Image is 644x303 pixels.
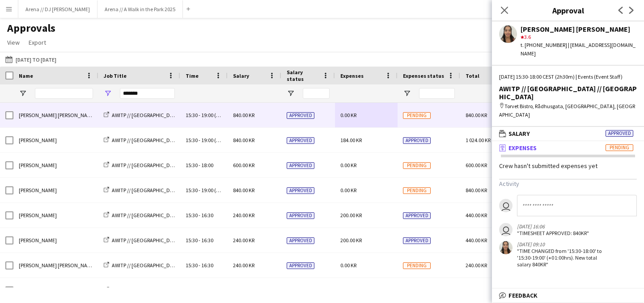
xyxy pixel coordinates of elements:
[517,248,609,268] div: "TIME CHANGED from '15:30-18:00' to '15:30-19:00' (+01:00hrs). New total salary 840KR"
[13,253,98,278] div: [PERSON_NAME] [PERSON_NAME]
[287,89,295,97] button: Open Filter Menu
[13,278,98,303] div: [PERSON_NAME]
[25,37,50,48] a: Export
[112,212,235,219] span: AWITP // [GEOGRAPHIC_DATA] // [GEOGRAPHIC_DATA]
[466,112,487,118] span: 840.00 KR
[233,72,249,79] span: Salary
[340,262,356,269] span: 0.00 KR
[186,162,198,168] span: 15:30
[499,73,637,81] div: [DATE] 15:30-18:00 CEST (2h30m) | Events (Event Staff)
[466,137,491,143] span: 1 024.00 KR
[466,262,487,269] span: 240.00 KR
[466,187,487,194] span: 840.00 KR
[521,33,637,41] div: 3.6
[233,187,254,194] span: 840.00 KR
[199,262,200,269] span: -
[186,112,198,118] span: 15:30
[287,262,314,269] span: Approved
[4,37,23,48] a: View
[13,103,98,127] div: [PERSON_NAME] [PERSON_NAME]
[104,262,235,269] a: AWITP // [GEOGRAPHIC_DATA] // [GEOGRAPHIC_DATA]
[186,237,198,244] span: 15:30
[112,112,235,118] span: AWITP // [GEOGRAPHIC_DATA] // [GEOGRAPHIC_DATA]
[466,237,487,244] span: 440.00 KR
[403,187,431,194] span: Pending
[112,162,235,168] span: AWITP // [GEOGRAPHIC_DATA] // [GEOGRAPHIC_DATA]
[112,237,235,244] span: AWITP // [GEOGRAPHIC_DATA] // [GEOGRAPHIC_DATA]
[104,162,235,168] a: AWITP // [GEOGRAPHIC_DATA] // [GEOGRAPHIC_DATA]
[508,130,530,138] span: Salary
[4,54,58,65] button: [DATE] to [DATE]
[466,212,487,219] span: 440.00 KR
[112,187,235,194] span: AWITP // [GEOGRAPHIC_DATA] // [GEOGRAPHIC_DATA]
[13,153,98,177] div: [PERSON_NAME]
[112,287,235,294] span: AWITP // [GEOGRAPHIC_DATA] // [GEOGRAPHIC_DATA]
[19,89,27,97] button: Open Filter Menu
[186,212,198,219] span: 15:30
[104,72,127,79] span: Job Title
[340,137,362,143] span: 184.00 KR
[199,137,200,143] span: -
[214,112,227,118] span: (+1h)
[186,137,198,143] span: 15:30
[233,287,254,294] span: 240.00 KR
[199,162,200,168] span: -
[508,144,537,152] span: Expenses
[517,223,589,230] div: [DATE] 16:06
[186,72,199,79] span: Time
[201,237,213,244] span: 16:30
[233,212,254,219] span: 240.00 KR
[340,287,362,294] span: 197.00 KR
[112,137,235,143] span: AWITP // [GEOGRAPHIC_DATA] // [GEOGRAPHIC_DATA]
[466,162,487,168] span: 600.00 KR
[13,203,98,227] div: [PERSON_NAME]
[606,144,633,151] span: Pending
[201,287,213,294] span: 16:30
[214,187,227,194] span: (+1h)
[517,241,609,248] div: [DATE] 09:10
[499,102,637,118] div: Torvet Bistro, Rådhusgata, [GEOGRAPHIC_DATA], [GEOGRAPHIC_DATA]
[466,287,487,294] span: 437.00 KR
[201,112,213,118] span: 19:00
[492,127,644,140] mat-expansion-panel-header: SalaryApproved
[287,162,314,169] span: Approved
[214,137,227,143] span: (+1h)
[340,72,364,79] span: Expenses
[403,162,431,169] span: Pending
[340,212,362,219] span: 200.00 KR
[499,241,513,254] app-user-avatar: Kristine Dahl Iyamu
[287,237,314,244] span: Approved
[303,88,330,99] input: Salary status Filter Input
[340,112,356,118] span: 0.00 KR
[120,88,175,99] input: Job Title Filter Input
[403,72,444,79] span: Expenses status
[104,287,235,294] a: AWITP // [GEOGRAPHIC_DATA] // [GEOGRAPHIC_DATA]
[233,112,254,118] span: 840.00 KR
[104,137,235,143] a: AWITP // [GEOGRAPHIC_DATA] // [GEOGRAPHIC_DATA]
[29,38,46,46] span: Export
[201,162,213,168] span: 18:00
[403,112,431,119] span: Pending
[492,4,644,16] h3: Approval
[419,88,455,99] input: Expenses status Filter Input
[201,212,213,219] span: 16:30
[199,287,200,294] span: -
[492,155,644,279] div: ExpensesPending
[19,72,33,79] span: Name
[112,262,235,269] span: AWITP // [GEOGRAPHIC_DATA] // [GEOGRAPHIC_DATA]
[13,128,98,152] div: [PERSON_NAME]
[186,262,198,269] span: 15:30
[104,112,235,118] a: AWITP // [GEOGRAPHIC_DATA] // [GEOGRAPHIC_DATA]
[199,112,200,118] span: -
[201,137,213,143] span: 19:00
[104,237,235,244] a: AWITP // [GEOGRAPHIC_DATA] // [GEOGRAPHIC_DATA]
[492,141,644,155] mat-expansion-panel-header: ExpensesPending
[287,137,314,144] span: Approved
[199,212,200,219] span: -
[201,262,213,269] span: 16:30
[499,84,637,101] div: AWITP // [GEOGRAPHIC_DATA] // [GEOGRAPHIC_DATA]
[403,137,431,144] span: Approved
[104,89,112,97] button: Open Filter Menu
[340,162,356,168] span: 0.00 KR
[287,212,314,219] span: Approved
